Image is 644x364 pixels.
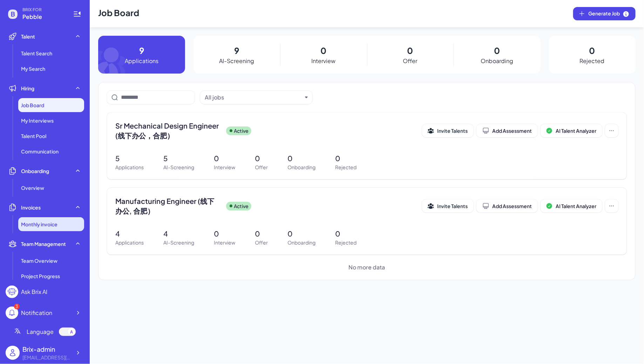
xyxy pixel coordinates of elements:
div: 3 [14,304,20,309]
p: Active [234,127,249,135]
p: Rejected [335,239,357,246]
button: AI Talent Analyzer [541,199,602,213]
div: Add Assessment [482,202,532,210]
span: Monthly invoice [21,221,57,228]
p: AI-Screening [219,57,254,65]
span: Language [27,328,54,336]
span: My Search [21,65,45,72]
span: No more data [349,263,385,272]
img: user_logo.png [6,346,20,360]
p: 0 [407,44,413,57]
p: Rejected [335,164,357,171]
span: Team Management [21,240,66,247]
p: 0 [494,44,500,57]
p: Active [234,202,249,210]
p: AI-Screening [163,239,194,246]
button: All jobs [205,93,302,102]
p: 0 [589,44,595,57]
p: Onboarding [287,164,316,171]
p: Rejected [580,57,605,65]
p: Onboarding [481,57,513,65]
span: Team Overview [21,257,57,264]
div: Add Assessment [482,127,532,134]
span: Sr Mechanical Design Engineer (线下办公，合肥） [115,121,221,140]
p: Offer [255,239,268,246]
span: Invite Talents [437,203,468,209]
span: Onboarding [21,167,49,174]
span: BRIX FOR [22,7,65,13]
p: 0 [335,228,357,239]
p: 0 [214,228,235,239]
button: AI Talent Analyzer [541,124,602,137]
button: Add Assessment [476,124,538,137]
div: Brix-admin [22,344,72,354]
div: Ask Brix AI [21,288,47,296]
div: All jobs [205,93,224,102]
span: Job Board [21,102,44,109]
span: Project Progress [21,273,60,280]
p: 4 [163,228,194,239]
span: AI Talent Analyzer [556,128,596,134]
p: Interview [311,57,335,65]
p: 0 [335,153,357,164]
span: Manufacturing Engineer (线下办公, 合肥） [115,196,221,216]
p: Offer [255,164,268,171]
p: 9 [139,44,144,57]
span: Hiring [21,85,34,92]
span: Generate Job [588,10,630,18]
button: Invite Talents [422,124,474,137]
span: Communication [21,148,59,155]
div: flora@joinbrix.com [22,354,72,361]
span: Overview [21,184,44,191]
span: Pebble [22,13,65,21]
span: AI Talent Analyzer [556,203,596,209]
p: Applications [125,57,158,65]
p: Applications [115,239,144,246]
p: 0 [287,153,316,164]
p: Onboarding [287,239,316,246]
p: 0 [320,44,326,57]
div: Notification [21,309,52,317]
p: 5 [115,153,144,164]
p: AI-Screening [163,164,194,171]
p: 0 [255,228,268,239]
span: Talent Search [21,50,52,57]
span: Talent Pool [21,132,46,139]
p: 9 [234,44,239,57]
span: Invoices [21,204,41,211]
p: 5 [163,153,194,164]
p: 0 [255,153,268,164]
span: Invite Talents [437,128,468,134]
p: Interview [214,164,235,171]
p: 0 [214,153,235,164]
p: Interview [214,239,235,246]
span: Talent [21,33,35,40]
p: Applications [115,164,144,171]
p: Offer [403,57,418,65]
p: 0 [287,228,316,239]
button: Add Assessment [476,199,538,213]
button: Generate Job [573,7,636,20]
p: 4 [115,228,144,239]
span: My Interviews [21,117,54,124]
button: Invite Talents [422,199,474,213]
